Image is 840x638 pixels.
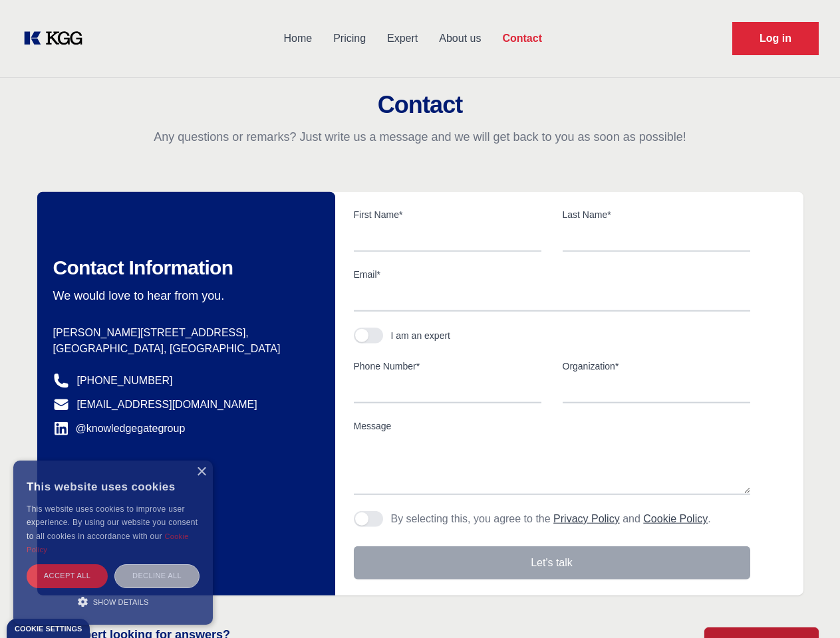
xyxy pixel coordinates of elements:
p: We would love to hear from you. [53,288,314,304]
h2: Contact Information [53,256,314,280]
div: Close [196,467,206,477]
a: [PHONE_NUMBER] [77,373,173,389]
span: This website uses cookies to improve user experience. By using our website you consent to all coo... [27,504,198,541]
a: Contact [491,21,553,56]
a: @knowledgegategroup [53,421,186,437]
h2: Contact [16,92,824,118]
div: This website uses cookies [27,471,200,502]
div: I am an expert [391,329,451,342]
div: Show details [27,595,200,608]
button: Let's talk [354,546,750,580]
a: Cookie Policy [27,532,189,554]
a: [EMAIL_ADDRESS][DOMAIN_NAME] [77,397,257,413]
a: Privacy Policy [553,513,620,524]
label: First Name* [354,208,541,221]
p: [PERSON_NAME][STREET_ADDRESS], [53,325,314,341]
a: Request Demo [732,22,819,55]
div: Cookie settings [15,625,82,633]
a: About us [428,21,491,56]
span: Show details [93,598,149,606]
label: Last Name* [563,208,750,221]
a: Expert [376,21,428,56]
div: Accept all [27,564,108,587]
p: [GEOGRAPHIC_DATA], [GEOGRAPHIC_DATA] [53,341,314,357]
p: Any questions or remarks? Just write us a message and we will get back to you as soon as possible! [16,129,824,145]
label: Email* [354,268,750,281]
iframe: Chat Widget [773,574,840,638]
a: Pricing [323,21,376,56]
label: Message [354,419,750,433]
a: Home [273,21,323,56]
a: KOL Knowledge Platform: Talk to Key External Experts (KEE) [21,28,93,49]
div: Decline all [114,564,200,587]
p: By selecting this, you agree to the and . [391,511,711,527]
label: Phone Number* [354,360,541,373]
label: Organization* [563,360,750,373]
a: Cookie Policy [643,513,708,524]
